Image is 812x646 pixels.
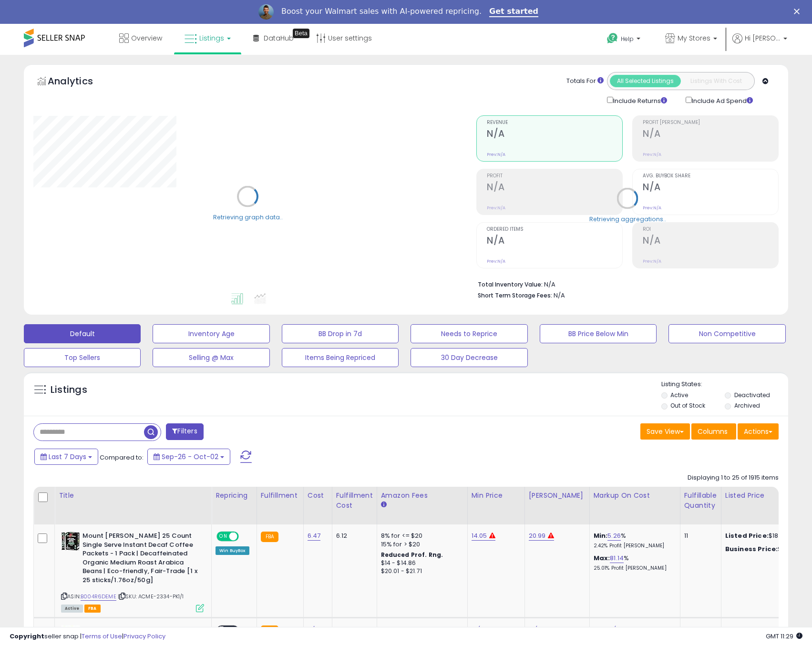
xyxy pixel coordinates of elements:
div: 0 [684,625,714,634]
span: DataHub [264,33,294,43]
span: My Stores [678,33,710,43]
small: FBA [261,625,278,636]
button: BB Drop in 7d [282,324,399,343]
a: My Stores [658,24,724,55]
b: Listed Price: [725,625,769,634]
button: Selling @ Max [153,348,269,367]
div: Markup on Cost [594,491,676,501]
button: 30 Day Decrease [411,348,527,367]
div: Tooltip anchor [293,29,309,38]
span: Sep-26 - Oct-02 [162,452,218,461]
span: Columns [698,427,728,436]
i: Get Help [606,32,618,44]
p: Listing States: [661,380,788,389]
a: 14.05 [472,531,487,541]
div: 11 [684,532,714,540]
span: Overview [131,33,162,43]
button: Columns [691,423,736,440]
small: FBA [261,532,278,542]
button: Listings With Cost [680,75,751,87]
button: All Selected Listings [610,75,681,87]
a: Overview [112,24,169,52]
img: 51X1sjIb1kL._SL40_.jpg [61,532,80,551]
a: 20.99 [529,531,546,541]
div: Repricing [216,491,253,501]
div: $14 - $14.86 [381,559,460,567]
div: Displaying 1 to 25 of 1915 items [688,473,779,482]
strong: Copyright [10,632,44,641]
span: All listings currently available for purchase on Amazon [61,605,83,613]
div: $19.94 [725,545,804,554]
div: Boost your Walmart sales with AI-powered repricing. [281,7,482,16]
div: % [594,554,673,572]
label: Out of Stock [670,401,705,410]
a: Hi [PERSON_NAME] [732,33,787,55]
h5: Analytics [48,74,112,90]
a: N/A [607,625,619,635]
button: Top Sellers [24,348,141,367]
th: The percentage added to the cost of goods (COGS) that forms the calculator for Min & Max prices. [589,487,680,524]
span: FBA [84,605,101,613]
div: Include Ad Spend [678,95,768,106]
div: seller snap | | [10,632,165,641]
b: Max: [594,554,610,563]
button: Non Competitive [668,324,785,343]
button: Save View [640,423,690,440]
b: Min: [594,531,608,540]
span: Listings [199,33,224,43]
button: Sep-26 - Oct-02 [147,449,230,465]
div: % [594,532,673,549]
p: 2.42% Profit [PERSON_NAME] [594,543,673,549]
div: 8% for <= $20 [381,532,460,540]
label: Deactivated [734,391,770,399]
div: Min Price [472,491,521,501]
span: Compared to: [100,453,144,462]
a: Listings [177,24,238,52]
a: DataHub [246,24,301,52]
a: 5.26 [607,531,621,541]
b: Min: [594,625,608,634]
div: Win BuyBox [216,546,249,555]
button: Filters [166,423,203,440]
small: Amazon Fees. [381,501,387,509]
a: Help [599,25,650,55]
button: Items Being Repriced [282,348,399,367]
span: OFF [237,533,253,541]
label: Archived [734,401,760,410]
div: 6.36 [336,625,370,634]
div: 15% [381,625,460,634]
div: Listed Price [725,491,808,501]
span: ON [217,533,229,541]
a: N/A [308,625,319,635]
button: Actions [738,423,779,440]
span: 2025-10-10 11:29 GMT [766,632,802,641]
button: BB Price Below Min [540,324,657,343]
b: Business Price: [725,544,778,554]
div: Totals For [566,77,604,86]
h5: Listings [51,383,87,397]
label: Active [670,391,688,399]
div: Cost [308,491,328,501]
span: Help [621,35,634,43]
div: Include Returns [600,95,678,106]
button: Default [24,324,141,343]
div: 6.12 [336,532,370,540]
p: 25.01% Profit [PERSON_NAME] [594,565,673,572]
div: Fulfillment Cost [336,491,373,511]
div: ASIN: [61,532,204,611]
div: $28.41 [725,625,804,634]
b: Listed Price: [725,531,769,540]
span: OFF [226,626,241,635]
div: Retrieving aggregations.. [589,215,666,223]
b: Reduced Prof. Rng. [381,551,443,559]
span: Hi [PERSON_NAME] [745,33,781,43]
div: Title [59,491,207,501]
span: | SKU: ACME-2334-PK1/1 [118,593,184,600]
a: Get started [489,7,538,17]
div: 15% for > $20 [381,540,460,549]
div: Amazon Fees [381,491,463,501]
a: Terms of Use [82,632,122,641]
img: Profile image for Adrian [258,4,274,20]
a: Privacy Policy [123,632,165,641]
b: Mount [PERSON_NAME] 25 Count Single Serve Instant Decaf Coffee Packets - 1 Pack | Decaffeinated O... [82,532,198,587]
